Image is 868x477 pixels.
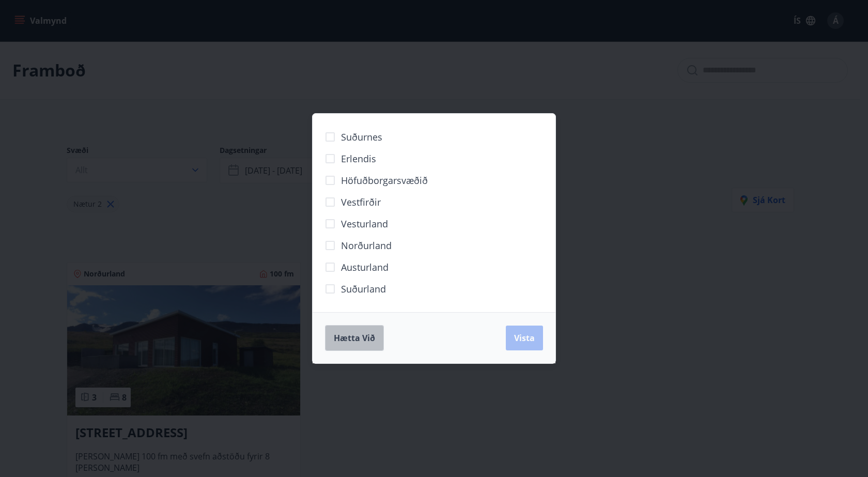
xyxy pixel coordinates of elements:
[341,174,428,187] span: Höfuðborgarsvæðið
[341,195,381,209] span: Vestfirðir
[341,152,376,165] span: Erlendis
[334,332,375,344] span: Hætta við
[341,282,386,296] span: Suðurland
[341,217,388,230] span: Vesturland
[325,325,384,351] button: Hætta við
[341,130,382,144] span: Suðurnes
[341,239,392,252] span: Norðurland
[341,260,389,274] span: Austurland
